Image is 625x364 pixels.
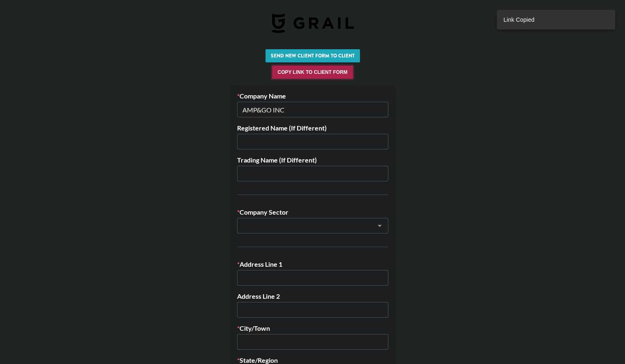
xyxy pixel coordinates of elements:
label: City/Town [237,324,388,332]
img: Grail Talent Logo [272,13,354,33]
label: Company Name [237,92,388,100]
label: Company Sector [237,208,388,216]
label: Registered Name (If Different) [237,124,388,132]
button: Copy Link to Client Form [272,66,353,79]
button: Open [374,220,385,231]
label: Trading Name (If Different) [237,156,388,164]
label: Address Line 1 [237,260,388,268]
label: Address Line 2 [237,292,388,300]
div: Link Copied [503,12,535,27]
button: Send New Client Form to Client [265,49,360,62]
